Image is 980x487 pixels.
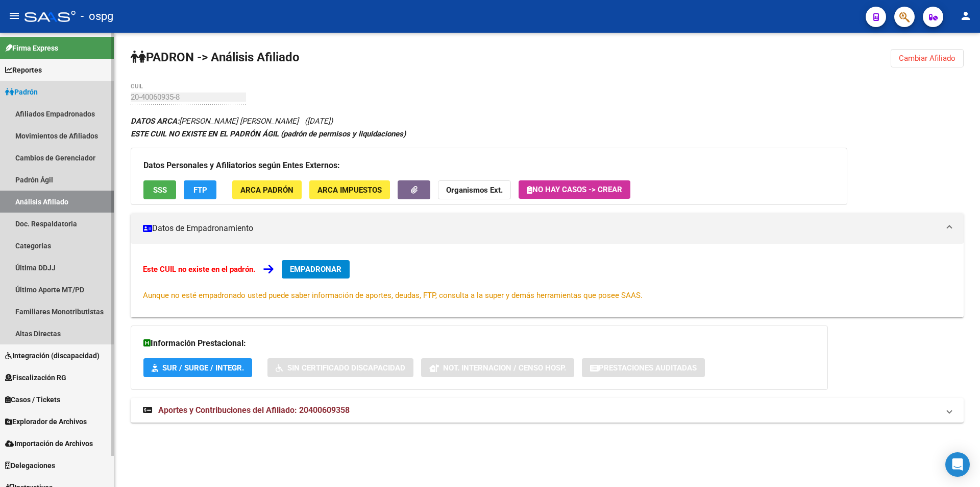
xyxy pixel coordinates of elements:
mat-icon: person [960,10,972,22]
button: Organismos Ext. [438,180,511,199]
button: ARCA Impuestos [309,180,390,199]
span: Cambiar Afiliado [899,54,955,63]
span: SUR / SURGE / INTEGR. [162,363,244,373]
span: Casos / Tickets [5,394,60,405]
button: Prestaciones Auditadas [582,358,705,377]
span: Importación de Archivos [5,438,93,449]
span: No hay casos -> Crear [527,185,622,194]
h3: Información Prestacional: [143,336,815,351]
span: ARCA Padrón [240,185,293,195]
button: Sin Certificado Discapacidad [267,358,413,377]
span: Not. Internacion / Censo Hosp. [443,363,566,373]
span: Fiscalización RG [5,372,66,383]
span: ARCA Impuestos [317,185,382,195]
button: SUR / SURGE / INTEGR. [143,358,252,377]
span: - ospg [81,5,113,28]
span: Padrón [5,86,38,98]
button: Cambiar Afiliado [891,49,964,67]
button: EMPADRONAR [282,260,350,279]
button: Not. Internacion / Censo Hosp. [421,358,574,377]
span: EMPADRONAR [290,265,341,274]
span: Aunque no esté empadronado usted puede saber información de aportes, deudas, FTP, consulta a la s... [143,291,643,300]
strong: Este CUIL no existe en el padrón. [143,265,255,274]
strong: DATOS ARCA: [131,117,179,126]
mat-expansion-panel-header: Aportes y Contribuciones del Afiliado: 20400609358 [131,398,964,423]
span: Aportes y Contribuciones del Afiliado: 20400609358 [158,405,350,415]
span: SSS [153,185,167,195]
span: Explorador de Archivos [5,416,87,427]
span: Prestaciones Auditadas [599,363,697,373]
mat-expansion-panel-header: Datos de Empadronamiento [131,213,964,244]
div: Datos de Empadronamiento [131,244,964,317]
h3: Datos Personales y Afiliatorios según Entes Externos: [143,158,835,173]
mat-icon: menu [8,10,20,22]
button: ARCA Padrón [232,180,302,199]
span: [PERSON_NAME] [PERSON_NAME] [131,117,299,126]
strong: ESTE CUIL NO EXISTE EN EL PADRÓN ÁGIL (padrón de permisos y liquidaciones) [131,129,406,138]
span: ([DATE]) [305,117,333,126]
span: Firma Express [5,42,58,54]
span: Integración (discapacidad) [5,350,100,361]
strong: PADRON -> Análisis Afiliado [131,50,300,64]
span: Sin Certificado Discapacidad [287,363,405,373]
strong: Organismos Ext. [446,185,503,195]
div: Open Intercom Messenger [945,452,970,477]
span: Delegaciones [5,460,55,471]
span: FTP [193,185,207,195]
button: No hay casos -> Crear [519,180,630,199]
span: Reportes [5,64,42,76]
mat-panel-title: Datos de Empadronamiento [143,223,939,234]
button: FTP [184,180,216,199]
button: SSS [143,180,176,199]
